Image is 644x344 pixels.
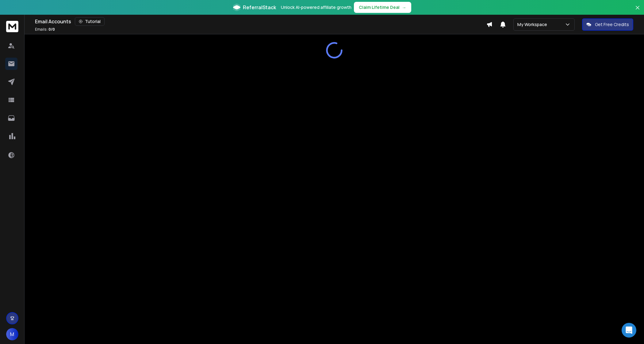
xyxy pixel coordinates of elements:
[634,4,642,18] button: Close banner
[48,27,55,32] span: 0 / 0
[75,17,105,26] button: Tutorial
[6,328,18,340] button: M
[622,323,636,338] div: Open Intercom Messenger
[243,4,276,11] span: ReferralStack
[582,18,633,31] button: Get Free Credits
[35,27,55,32] p: Emails :
[354,2,411,13] button: Claim Lifetime Deal→
[35,17,486,26] div: Email Accounts
[595,21,629,28] p: Get Free Credits
[402,4,406,10] span: →
[281,4,351,10] p: Unlock AI-powered affiliate growth
[517,21,550,28] p: My Workspace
